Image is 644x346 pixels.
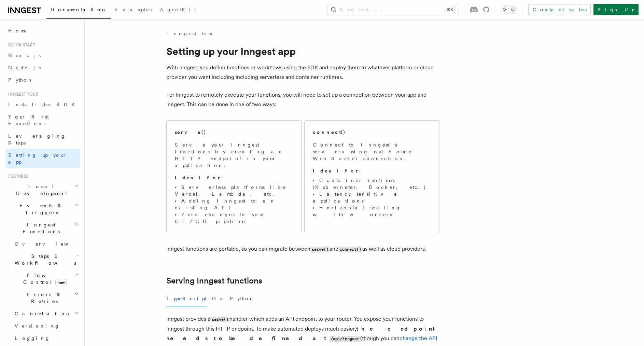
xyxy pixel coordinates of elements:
[115,7,152,12] span: Examples
[166,30,214,37] a: Inngest tour
[5,183,74,197] span: Local Development
[210,317,229,322] code: serve()
[5,130,80,149] a: Leveraging Steps
[313,141,431,162] p: Connect to Inngest's servers using out-bound WebSocket connection.
[501,5,517,14] button: Toggle dark mode
[338,247,362,252] code: connect()
[212,291,224,306] button: Go
[111,2,156,18] a: Examples
[166,291,207,306] button: TypeScript
[12,269,80,288] button: Flow Controlnew
[12,238,80,250] a: Overview
[313,167,431,174] p: :
[310,247,330,252] code: serve()
[313,177,431,191] li: Container runtimes (Kubernetes, Docker, etc.)
[166,244,439,254] p: Inngest functions are portable, so you can migrate between and as well as cloud providers.
[230,291,255,306] button: Python
[5,74,80,86] a: Python
[5,202,74,216] span: Events & Triggers
[51,7,107,12] span: Documentation
[15,335,50,341] span: Logging
[166,120,302,233] a: serve()Serve your Inngest functions by creating an HTTP endpoint in your application.Ideal for:Se...
[166,90,439,109] p: For Inngest to remotely execute your functions, you will need to set up a connection between your...
[327,4,459,15] button: Search...⌘K
[12,288,80,307] button: Errors & Retries
[313,168,359,174] strong: Ideal for
[12,310,71,317] span: Cancellation
[8,53,41,58] span: Next.js
[12,253,76,266] span: Steps & Workflows
[12,320,80,332] a: Versioning
[8,133,66,146] span: Leveraging Steps
[5,98,80,111] a: Install the SDK
[166,45,439,57] h1: Setting up your Inngest app
[175,211,293,225] li: Zero changes to your CI/CD pipeline
[304,120,439,233] a: connect()Connect to Inngest's servers using out-bound WebSocket connection.Ideal for:Container ru...
[445,6,454,13] kbd: ⌘K
[160,7,196,12] span: AgentKit
[8,152,67,165] span: Setting up your app
[5,42,35,48] span: Quick start
[55,279,67,286] span: new
[12,291,74,305] span: Errors & Retries
[8,114,49,126] span: Your first Functions
[5,238,80,344] div: Inngest Functions
[12,250,80,269] button: Steps & Workflows
[313,129,346,136] h2: connect()
[12,332,80,344] a: Logging
[528,4,591,15] a: Contact sales
[5,221,74,235] span: Inngest Functions
[175,197,293,211] li: Adding Inngest to an existing API.
[5,111,80,130] a: Your first Functions
[12,272,75,286] span: Flow Control
[8,27,27,34] span: Home
[175,174,293,181] p: :
[156,2,200,18] a: AgentKit
[175,184,293,197] li: Serverless platforms like Vercel, Lambda, etc.
[5,219,80,238] button: Inngest Functions
[8,77,33,83] span: Python
[5,49,80,61] a: Next.js
[313,204,431,218] li: Horizontal scaling with workers
[8,65,41,70] span: Node.js
[175,129,206,136] h2: serve()
[5,174,28,179] span: Features
[175,175,221,180] strong: Ideal for
[8,102,79,107] span: Install the SDK
[175,141,293,169] p: Serve your Inngest functions by creating an HTTP endpoint in your application.
[5,25,80,37] a: Home
[593,4,639,15] a: Sign Up
[329,336,360,342] code: /api/inngest
[12,307,80,320] button: Cancellation
[15,241,85,247] span: Overview
[5,199,80,219] button: Events & Triggers
[313,191,431,204] li: Latency sensitive applications
[46,2,111,19] a: Documentation
[5,61,80,74] a: Node.js
[5,180,80,199] button: Local Development
[5,92,38,97] span: Inngest tour
[5,149,80,168] a: Setting up your app
[166,63,439,82] p: With Inngest, you define functions or workflows using the SDK and deploy them to whatever platfor...
[166,276,262,286] a: Serving Inngest functions
[15,323,60,329] span: Versioning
